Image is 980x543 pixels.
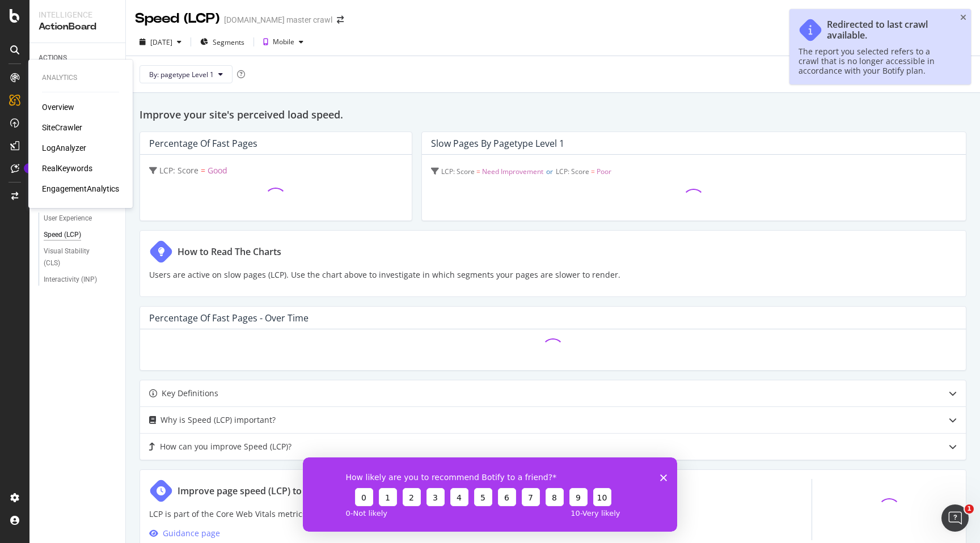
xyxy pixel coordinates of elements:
iframe: Intercom live chat [941,504,969,532]
div: The report you selected refers to a crawl that is no longer accessible in accordance with your Bo... [799,46,951,75]
button: Segments [196,33,249,51]
div: Guidance page [163,527,220,540]
div: User Experience [44,213,92,224]
button: By: pagetype Level 1 [140,65,233,83]
div: How to Read The Charts [178,245,281,258]
div: How can you improve Speed (LCP)? [160,440,292,453]
button: [DATE] [135,33,186,51]
span: By: pagetype Level 1 [149,70,214,79]
div: Tooltip anchor [24,163,34,173]
span: Need Improvement [482,167,543,176]
span: Segments [213,37,244,47]
span: or [546,167,553,176]
div: Improve page speed (LCP) to optimize your user experience. [178,484,438,498]
span: 1 [965,504,974,514]
div: Speed (LCP) [44,229,81,241]
div: Percentage of Fast Pages - Over Time [149,312,309,324]
h2: Improve your site's perceived load speed. [140,107,966,122]
span: = [476,167,480,176]
span: LCP: Score [441,167,475,176]
p: Users are active on slow pages (LCP). Use the chart above to investigate in which segments your p... [149,268,620,282]
a: Speed (LCP) [44,229,117,241]
div: Slow Pages by pagetype Level 1 [431,138,564,149]
span: = [201,165,205,176]
div: Visual Stability (CLS) [44,245,106,269]
div: Percentage of Fast Pages [149,138,257,149]
div: Interactivity (INP) [44,274,97,286]
a: EngagementAnalytics [42,183,119,194]
a: Visual Stability (CLS) [44,245,117,269]
span: LCP: Score [159,165,198,176]
div: ActionBoard [39,20,116,33]
span: Poor [597,167,611,176]
div: arrow-right-arrow-left [337,16,344,24]
button: Mobile [259,33,308,51]
a: Overview [42,101,74,113]
a: User Experience [44,213,117,224]
p: LCP is part of the Core Web Vitals metrics. Improving page speed will improve your user experienc... [149,507,630,521]
div: Mobile [273,39,294,45]
a: Interactivity (INP) [44,274,117,286]
span: LCP: Score [556,167,589,176]
div: [DATE] [150,37,172,47]
a: Guidance page [149,528,220,538]
span: = [591,167,595,176]
a: LogAnalyzer [42,142,86,154]
div: ACTIONS [39,52,67,64]
div: close toast [960,14,966,22]
div: Redirected to last crawl available. [827,19,951,41]
div: Speed (LCP) [135,9,219,28]
div: [DOMAIN_NAME] master crawl [224,14,332,26]
a: SiteCrawler [42,122,82,133]
a: ACTIONS [39,52,117,64]
div: Why is Speed (LCP) important? [160,413,276,427]
div: Analytics [42,73,119,83]
iframe: Survey from Botify [303,457,677,532]
div: Intelligence [39,9,116,20]
span: Good [208,165,227,176]
div: Key Definitions [162,387,218,400]
a: RealKeywords [42,163,92,174]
